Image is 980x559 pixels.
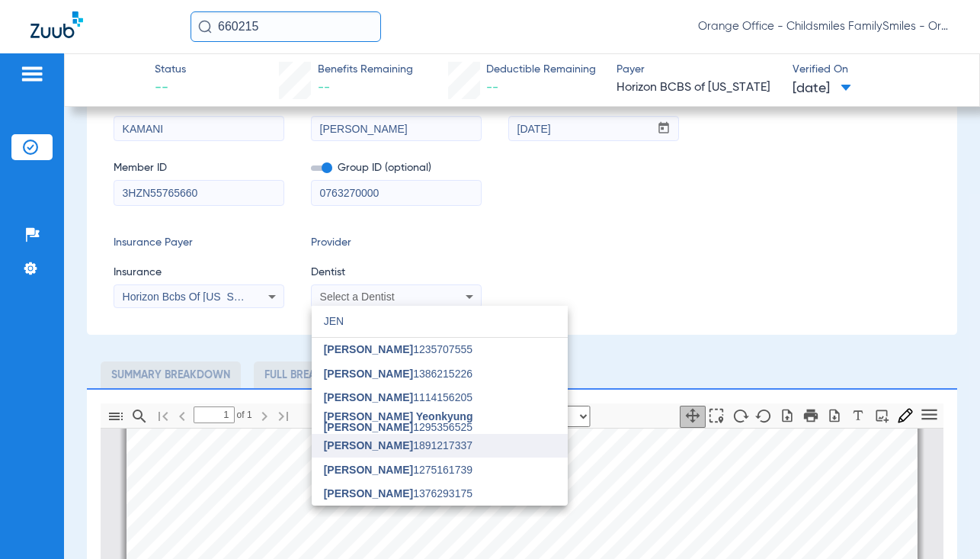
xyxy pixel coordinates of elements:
[324,411,556,432] span: 1295356525
[324,368,413,380] span: [PERSON_NAME]
[324,391,413,403] span: [PERSON_NAME]
[324,488,472,499] span: 1376293175
[324,344,472,355] span: 1235707555
[324,487,413,500] span: [PERSON_NAME]
[324,368,472,379] span: 1386215226
[324,440,472,451] span: 1891217337
[312,306,568,337] input: dropdown search
[324,439,413,451] span: [PERSON_NAME]
[324,343,413,355] span: [PERSON_NAME]
[324,392,472,403] span: 1114156205
[324,464,413,476] span: [PERSON_NAME]
[324,410,473,433] span: [PERSON_NAME] Yeonkyung [PERSON_NAME]
[904,486,980,559] iframe: Chat Widget
[324,464,472,475] span: 1275161739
